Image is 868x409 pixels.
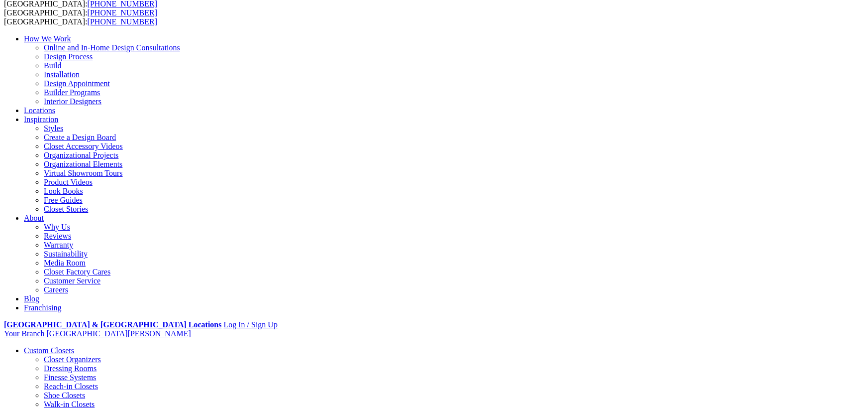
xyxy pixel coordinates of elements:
a: Online and In-Home Design Consultations [44,43,180,52]
span: Your Branch [4,329,44,338]
a: Customer Service [44,276,100,285]
a: Custom Closets [24,346,74,355]
a: Walk-in Closets [44,400,95,409]
a: Design Appointment [44,79,110,88]
a: Closet Factory Cares [44,268,110,276]
a: Dressing Rooms [44,364,96,373]
a: Look Books [44,187,83,195]
a: Your Branch [GEOGRAPHIC_DATA][PERSON_NAME] [4,329,191,338]
a: [GEOGRAPHIC_DATA] & [GEOGRAPHIC_DATA] Locations [4,320,221,329]
a: Closet Stories [44,205,88,213]
a: Reach-in Closets [44,382,98,391]
a: About [24,214,44,222]
a: Virtual Showroom Tours [44,169,123,177]
a: Closet Accessory Videos [44,142,123,150]
a: Closet Organizers [44,355,101,364]
a: Installation [44,70,80,79]
a: Why Us [44,223,70,231]
a: Organizational Projects [44,151,118,159]
a: Franchising [24,303,62,312]
a: Locations [24,106,55,115]
a: Log In / Sign Up [223,320,277,329]
a: Styles [44,124,63,133]
a: [PHONE_NUMBER] [88,8,157,17]
a: Sustainability [44,250,88,258]
span: [GEOGRAPHIC_DATA]: [GEOGRAPHIC_DATA]: [4,8,157,26]
a: Organizational Elements [44,160,122,168]
a: Build [44,61,62,70]
a: Create a Design Board [44,133,116,141]
a: Inspiration [24,115,58,124]
a: Product Videos [44,178,93,186]
a: Shoe Closets [44,391,85,400]
a: Finesse Systems [44,373,96,382]
a: Careers [44,285,68,294]
a: Interior Designers [44,97,101,106]
a: Blog [24,294,39,303]
a: Warranty [44,241,73,249]
a: [PHONE_NUMBER] [88,17,157,26]
a: Free Guides [44,196,83,204]
a: Builder Programs [44,88,100,97]
a: How We Work [24,34,71,43]
a: Design Process [44,52,93,61]
span: [GEOGRAPHIC_DATA][PERSON_NAME] [46,329,191,338]
a: Media Room [44,259,86,267]
a: Reviews [44,232,71,240]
